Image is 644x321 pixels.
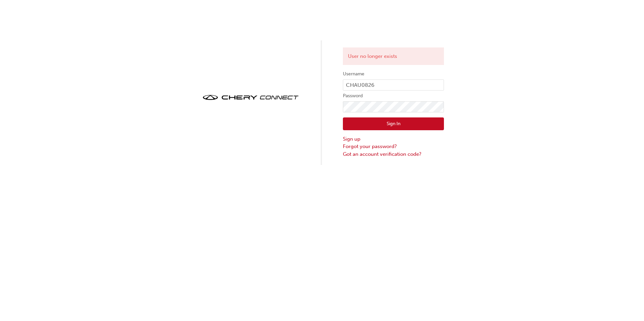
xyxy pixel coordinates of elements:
button: Sign In [343,117,444,130]
input: Username [343,79,444,91]
img: cheryconnect [200,93,301,102]
a: Sign up [343,135,444,143]
div: User no longer exists [343,47,444,65]
label: Password [343,92,444,100]
a: Got an account verification code? [343,150,444,158]
label: Username [343,70,444,78]
a: Forgot your password? [343,143,444,150]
